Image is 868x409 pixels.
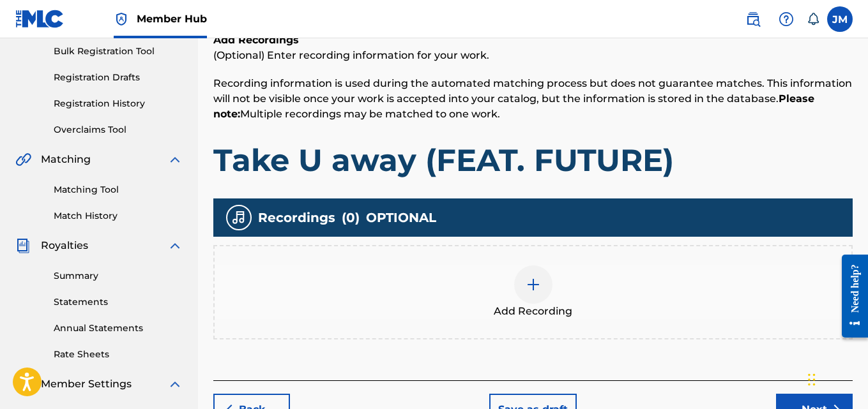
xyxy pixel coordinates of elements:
a: Registration History [54,97,183,110]
a: Overclaims Tool [54,123,183,137]
img: expand [167,238,183,253]
div: Drag [808,361,816,399]
span: Member Hub [137,11,207,26]
span: OPTIONAL [366,208,436,227]
a: Match History [54,209,183,223]
img: Matching [15,152,31,167]
a: Bulk Registration Tool [54,45,183,58]
a: Public Search [740,6,766,32]
iframe: Resource Center [832,244,868,347]
span: Matching [41,152,91,167]
img: search [745,11,761,27]
img: expand [167,152,183,167]
div: Notifications [807,13,819,26]
span: (Optional) Enter recording information for your work. [213,49,489,61]
img: Top Rightsholder [114,11,129,27]
div: Help [773,6,799,32]
a: Summary [54,269,183,283]
div: User Menu [827,6,853,32]
span: Member Settings [41,376,132,392]
a: Statements [54,295,183,309]
a: Matching Tool [54,183,183,197]
img: Royalties [15,238,31,253]
a: Rate Sheets [54,348,183,361]
img: recording [231,210,247,225]
img: MLC Logo [15,10,65,28]
span: Recordings [258,208,335,227]
span: ( 0 ) [342,208,360,227]
img: expand [167,376,183,392]
span: Recording information is used during the automated matching process but does not guarantee matche... [213,77,852,120]
img: add [526,277,541,292]
h1: Take U away (FEAT. FUTURE) [213,141,853,179]
a: Registration Drafts [54,71,183,84]
a: Annual Statements [54,322,183,335]
img: help [779,11,794,27]
span: Royalties [41,238,88,253]
span: Add Recording [494,304,572,319]
iframe: Chat Widget [804,348,868,409]
h6: Add Recordings [213,33,853,48]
